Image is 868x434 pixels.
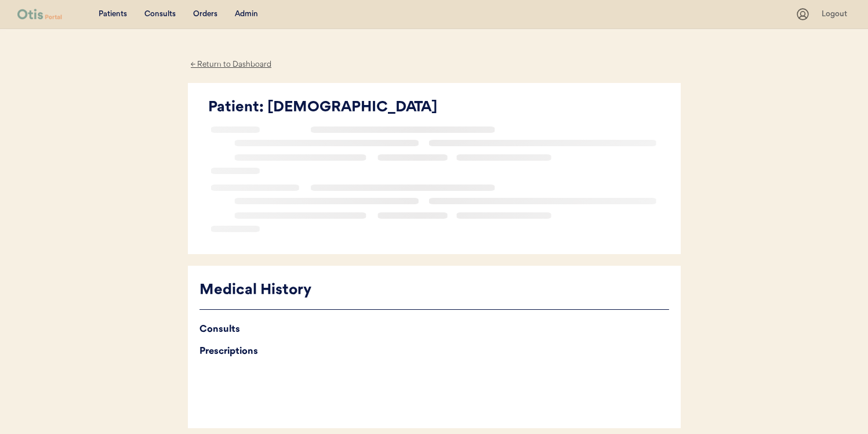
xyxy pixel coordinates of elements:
[199,343,669,360] div: Prescriptions
[199,280,669,302] div: Medical History
[822,9,851,20] div: Logout
[188,58,275,71] div: ← Return to Dashboard
[99,9,127,20] div: Patients
[235,9,258,20] div: Admin
[144,9,176,20] div: Consults
[193,9,217,20] div: Orders
[208,97,669,119] div: Patient: [DEMOGRAPHIC_DATA]
[199,321,669,338] div: Consults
